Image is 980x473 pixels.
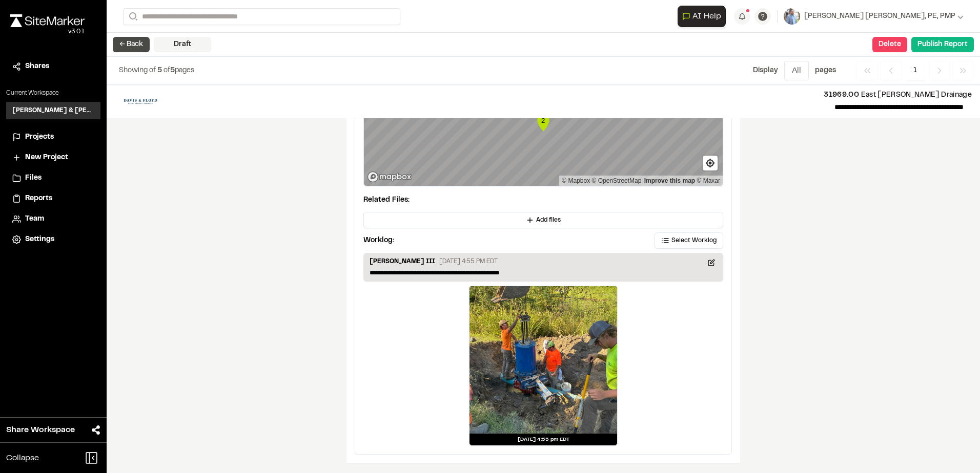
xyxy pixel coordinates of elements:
[815,65,836,76] p: page s
[12,152,94,163] a: New Project
[671,236,717,245] span: Select Worklog
[154,37,211,52] div: Draft
[911,37,974,52] button: Publish Report
[678,6,726,27] button: Open AI Assistant
[753,65,778,76] p: Display
[25,132,54,143] span: Projects
[119,65,194,76] p: of pages
[367,171,412,183] a: Mapbox logo
[872,37,907,52] button: Delete
[170,68,175,74] span: 5
[25,234,54,245] span: Settings
[12,132,94,143] a: Projects
[678,6,730,27] div: Open AI Assistant
[655,232,723,249] button: Select Worklog
[784,61,809,80] button: All
[119,68,157,74] span: Showing of
[804,11,955,22] span: [PERSON_NAME] [PERSON_NAME], PE, PMP
[157,68,162,74] span: 5
[174,90,972,101] p: East [PERSON_NAME] Drainage
[12,61,94,72] a: Shares
[469,286,618,446] a: [DATE] 4:55 pm EDT
[113,37,150,52] button: ← Back
[536,113,551,133] div: Map marker
[25,193,52,204] span: Reports
[12,234,94,245] a: Settings
[469,434,617,445] div: [DATE] 4:55 pm EDT
[363,195,723,206] p: Related Files:
[363,212,723,228] button: Add files
[6,89,100,98] p: Current Workspace
[644,177,695,184] a: Map feedback
[115,93,166,110] img: file
[364,80,723,186] canvas: Map
[541,117,545,124] text: 2
[692,10,721,23] span: AI Help
[784,8,800,25] img: User
[6,452,39,464] span: Collapse
[10,27,85,36] div: Oh geez...please don't...
[363,235,394,246] p: Worklog:
[12,173,94,184] a: Files
[25,173,42,184] span: Files
[12,193,94,204] a: Reports
[123,8,141,25] button: Search
[562,177,590,184] a: Mapbox
[439,257,498,266] p: [DATE] 4:55 PM EDT
[697,177,720,184] a: Maxar
[25,213,44,225] span: Team
[25,61,49,72] span: Shares
[856,61,974,80] nav: Navigation
[536,216,561,225] span: Add files
[784,8,964,25] button: [PERSON_NAME] [PERSON_NAME], PE, PMP
[12,106,94,115] h3: [PERSON_NAME] & [PERSON_NAME] Inc.
[906,61,925,80] span: 1
[824,92,859,98] span: 31969.00
[6,424,75,436] span: Share Workspace
[10,14,85,27] img: rebrand.png
[25,152,68,163] span: New Project
[592,177,642,184] a: OpenStreetMap
[370,257,435,268] p: [PERSON_NAME] III
[703,156,718,170] button: Find my location
[12,213,94,225] a: Team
